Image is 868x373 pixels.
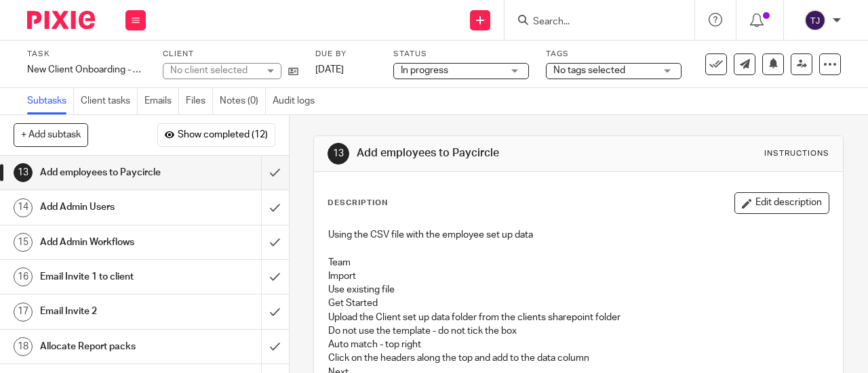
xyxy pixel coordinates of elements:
h1: Email Invite 1 to client [40,267,178,287]
a: Subtasks [27,88,74,114]
div: 15 [14,233,33,252]
p: Using the CSV file with the employee set up data [328,228,829,242]
button: + Add subtask [14,123,88,146]
div: 18 [14,337,33,356]
div: 14 [14,198,33,217]
div: 17 [14,303,33,322]
span: In progress [401,66,448,75]
p: Description [328,198,388,209]
div: Instructions [764,148,829,159]
label: Due by [315,49,376,60]
div: New Client Onboarding - Payroll Paycircle [27,63,146,76]
button: Edit description [734,192,829,214]
h1: Add Admin Users [40,197,178,217]
p: Upload the Client set up data folder from the clients sharepoint folder [328,311,829,324]
a: Notes (0) [220,88,266,114]
p: Import [328,269,829,283]
label: Status [393,49,529,60]
span: [DATE] [315,65,344,74]
div: 16 [14,267,33,286]
a: Emails [144,88,179,114]
div: 13 [14,163,33,182]
img: svg%3E [804,9,826,31]
img: Pixie [27,11,95,29]
p: Auto match - top right [328,338,829,351]
p: Team [328,256,829,269]
span: No tags selected [553,66,625,75]
input: Search [532,16,654,28]
label: Client [163,49,298,60]
label: Tags [546,49,682,60]
a: Client tasks [81,88,138,114]
label: Task [27,49,146,60]
a: Files [186,88,213,114]
div: No client selected [170,64,258,77]
p: Click on the headers along the top and add to the data column [328,351,829,365]
div: 13 [328,143,349,164]
p: Do not use the template - do not tick the box [328,324,829,338]
h1: Add employees to Paycircle [357,146,608,160]
span: Show completed (12) [178,130,268,141]
h1: Add employees to Paycircle [40,162,178,183]
p: Use existing file [328,283,829,297]
h1: Allocate Report packs [40,336,178,357]
h1: Email Invite 2 [40,301,178,322]
p: Get Started [328,297,829,310]
a: Audit logs [273,88,321,114]
h1: Add Admin Workflows [40,232,178,253]
button: Show completed (12) [157,123,275,146]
